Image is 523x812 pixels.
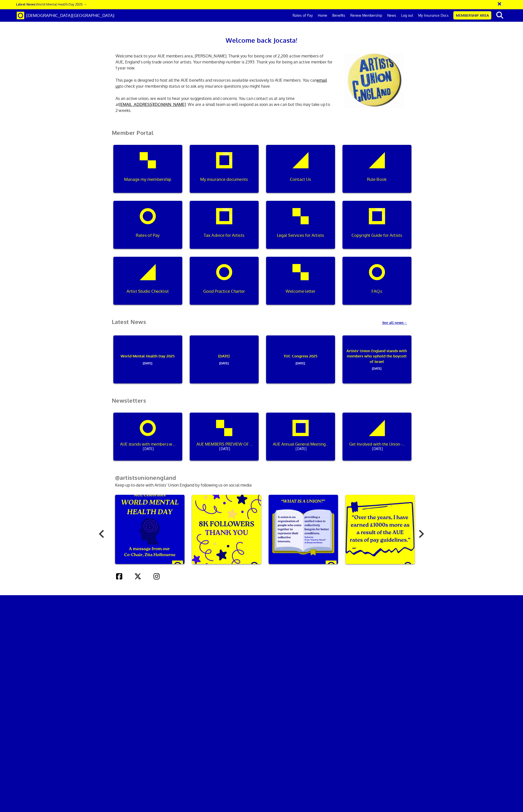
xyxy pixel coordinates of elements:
[193,288,255,294] p: Good Practice Charter
[110,257,186,313] a: Artist Studio Checklist
[193,359,255,365] span: [DATE]
[110,145,186,201] a: Manage my membership
[348,9,385,22] a: Renew Membership
[13,9,118,22] a: Brand [DEMOGRAPHIC_DATA][GEOGRAPHIC_DATA]
[112,77,337,89] p: This page is designed to host all the AUE benefits and resources available exclusively to AUE mem...
[349,446,406,452] span: [DATE]
[108,397,415,410] h2: Newsletters
[119,102,186,107] a: [EMAIL_ADDRESS][DOMAIN_NAME]
[315,9,330,22] a: Home
[186,257,262,313] a: Good Practice Charter
[453,11,491,19] a: Membership Area
[262,257,339,313] a: Welcome letter
[346,335,408,383] p: Artists’ Union England stands with members who uphold the boycott of Israel
[186,335,262,391] a: [DATE][DATE]
[117,359,178,365] span: [DATE]
[193,176,255,183] p: My insurance documents
[385,9,399,22] a: News
[382,314,415,325] a: See all news→
[339,335,415,391] a: Artists’ Union England stands with members who uphold the boycott of Israel[DATE]
[346,232,408,239] p: Copyright Guide for Artists
[108,319,150,325] h2: Latest News
[273,446,329,452] span: [DATE]
[290,9,315,22] a: Rates of Pay
[120,439,176,452] p: AUE stands with members who uphold the boycott of Israel
[269,288,331,294] p: Welcome letter
[269,359,331,365] span: [DATE]
[16,2,87,6] a: Latest News:World Mental Health Day 2025 →
[112,95,337,113] p: As an active union, we want to hear your suggestions and concerns. You can contact us at any time...
[492,10,508,20] button: search
[196,439,253,452] p: AUE MEMBERS PREVIEW OF THE NEW INDUSTRIA REPORT ON ARTISTS' LIVELIHOODS
[339,201,415,257] a: Copyright Guide for Artists
[117,288,178,294] p: Artist Studio Checklist
[339,413,415,469] a: Get Involved with the Union - Major Dates for Your Diary[DATE]
[269,176,331,183] p: Contact Us
[273,439,329,452] p: AUE Annual General Meeting - get involved!
[262,145,339,201] a: Contact Us
[110,201,186,257] a: Rates of Pay
[262,335,339,391] a: TUC Congress 2025[DATE]
[262,201,339,257] a: Legal Services for Artists
[193,335,255,383] p: [DATE]
[110,335,186,391] a: World Mental Health Day 2025[DATE]
[346,176,408,183] p: Rule Book
[112,53,337,71] p: Welcome back to your AUE members area, [PERSON_NAME]. Thank you for being one of 2,200 active mem...
[269,232,331,239] p: Legal Services for Artists
[108,130,415,142] h2: Member Portal
[269,335,331,383] p: TUC Congress 2025
[117,335,178,383] p: World Mental Health Day 2025
[116,78,327,89] a: email us
[120,446,176,452] span: [DATE]
[186,145,262,201] a: My insurance documents
[112,35,411,45] h2: Welcome back Jocasta!
[186,413,262,469] a: AUE MEMBERS PREVIEW OF THE NEW INDUSTRIA REPORT ON ARTISTS' LIVELIHOODS[DATE]
[196,446,253,452] span: [DATE]
[339,145,415,201] a: Rule Book
[262,413,339,469] a: AUE Annual General Meeting - get involved![DATE]
[330,9,348,22] a: Benefits
[16,2,36,6] strong: Latest News:
[416,9,451,22] a: My Insurance Docs
[108,475,415,481] h2: @artistsunionengland
[117,232,178,239] p: Rates of Pay
[117,176,178,183] p: Manage my membership
[346,288,408,294] p: FAQs
[110,413,186,469] a: AUE stands with members who uphold the boycott of Israel[DATE]
[399,9,416,22] a: Log out
[26,13,114,18] span: [DEMOGRAPHIC_DATA][GEOGRAPHIC_DATA]
[346,364,408,371] span: [DATE]
[186,201,262,257] a: Tax Advice for Artists
[108,467,415,488] p: Keep up-to-date with Artists’ Union England by following us on social media
[193,232,255,239] p: Tax Advice for Artists
[349,439,406,452] p: Get Involved with the Union - Major Dates for Your Diary
[339,257,415,313] a: FAQs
